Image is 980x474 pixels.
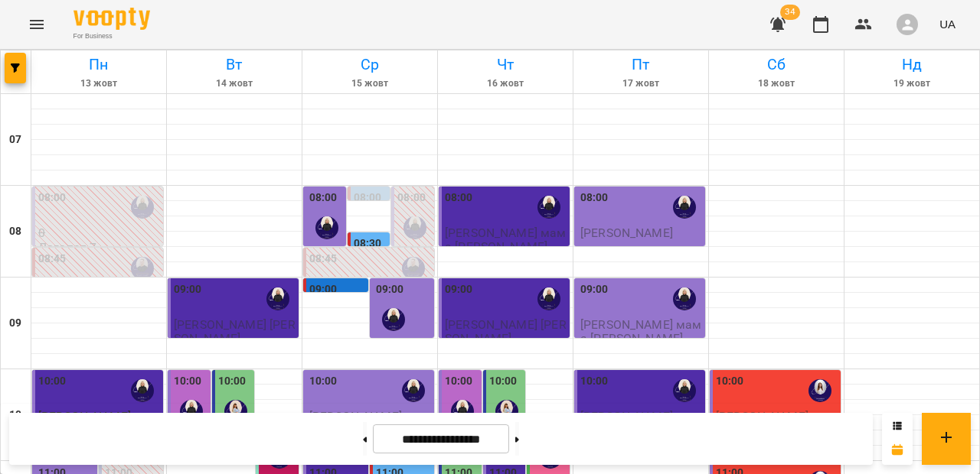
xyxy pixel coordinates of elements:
h6: 15 жовт [305,76,435,91]
h6: 17 жовт [576,76,706,91]
img: Ольга Пальчиковська [315,216,338,239]
label: 08:00 [397,190,426,206]
p: 0 [38,226,160,239]
span: [PERSON_NAME] мама [PERSON_NAME] [376,338,431,405]
h6: 08 [9,223,21,240]
h6: Сб [711,53,841,76]
label: 09:00 [445,281,473,298]
h6: 14 жовт [169,76,299,91]
img: Ольга Пальчиковська [673,287,696,310]
img: Вікторія Басюк [808,379,831,402]
label: 08:45 [38,251,67,268]
label: 08:00 [38,190,67,206]
h6: 16 жовт [440,76,570,91]
h6: 13 жовт [34,76,164,91]
img: Віталій Луговий [402,257,425,280]
img: Олександра Лугова [495,400,518,423]
img: Ольга Пальчиковська [537,196,560,219]
h6: Пт [576,53,706,76]
img: Ольга Пальчиковська [537,287,560,310]
h6: 09 [9,315,21,332]
label: 10:00 [309,373,338,390]
label: 08:30 [354,235,382,252]
span: For Business [73,31,150,41]
img: Ольга Пальчиковська [673,196,696,219]
img: Ольга Пальчиковська [403,216,426,239]
span: [PERSON_NAME] [309,246,342,287]
label: 10:00 [38,373,67,390]
label: 09:00 [309,281,338,298]
span: [PERSON_NAME] мама [PERSON_NAME] [580,317,702,345]
label: 08:00 [309,190,338,206]
img: Ольга Пальчиковська [673,379,696,402]
img: Ольга Пальчиковська [131,196,154,219]
span: 34 [780,5,800,20]
img: Олександра Лугова [224,400,247,423]
img: Віталій Луговий [131,257,154,280]
img: Ольга Пальчиковська [131,379,154,402]
h6: Чт [440,53,570,76]
label: 08:00 [445,190,473,206]
label: 10:00 [580,373,609,390]
span: [PERSON_NAME] [580,226,673,240]
span: [PERSON_NAME] [PERSON_NAME] [445,317,567,345]
button: UA [933,10,962,38]
h6: 07 [9,131,21,148]
label: 10:00 [174,373,202,390]
img: Ольга Пальчиковська [402,379,425,402]
img: Ольга Пальчиковська [382,308,405,331]
img: Voopty Logo [73,8,150,30]
h6: 19 жовт [847,76,977,91]
label: 09:00 [580,281,609,298]
label: 08:00 [580,190,609,206]
label: 08:00 [354,190,382,206]
label: 09:00 [174,281,202,298]
h6: Нд [847,53,977,76]
span: UA [939,16,955,32]
label: 08:45 [309,251,338,268]
label: 10:00 [445,373,473,390]
h6: Вт [169,53,299,76]
label: 09:00 [376,281,404,298]
p: Логопед 7 [38,241,96,254]
label: 10:00 [218,373,247,390]
label: 10:00 [489,373,518,390]
h6: 18 жовт [711,76,841,91]
label: 10:00 [716,373,744,390]
img: Ольга Пальчиковська [266,287,289,310]
img: Ольга Пальчиковська [451,400,474,423]
button: Menu [18,6,55,43]
img: Ольга Пальчиковська [180,400,203,423]
h6: Пн [34,53,164,76]
span: [PERSON_NAME] [PERSON_NAME] [174,317,296,345]
h6: Ср [305,53,435,76]
span: [PERSON_NAME] мама [PERSON_NAME] [445,226,567,253]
